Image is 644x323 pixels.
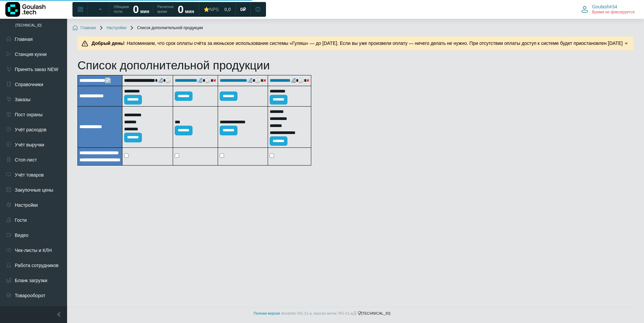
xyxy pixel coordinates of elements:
[72,25,96,31] a: Главная
[185,9,194,14] span: мин
[90,41,623,53] span: Напоминаем, что срок оплаты счёта за июньское использование системы «Гуляш» — до [DATE]. Если вы ...
[254,311,280,315] a: Полная версия
[114,5,129,14] span: Обещаем гостю
[178,3,184,15] strong: 0
[209,7,219,12] span: NPS
[157,5,173,14] span: Расчетное время
[5,2,46,17] img: Логотип компании Goulash.tech
[623,40,630,47] img: Подробнее
[92,41,125,46] b: Добрый день!
[592,10,635,15] span: Время не фиксируется
[133,3,139,15] strong: 0
[77,58,492,72] h1: Список дополнительной продукции
[82,40,88,47] img: Предупреждение
[110,3,198,15] a: Обещаем гостю 0 мин Расчетное время 0 мин
[236,3,250,15] a: 0 ₽
[577,2,639,16] button: Goulash#34 Время не фиксируется
[99,25,126,31] a: Настройки
[204,6,219,12] div: ⭐
[129,25,203,31] span: Список дополнительной продукции
[243,6,246,12] span: ₽
[224,6,231,12] span: 0,0
[200,3,235,15] a: ⭐NPS 0,0
[7,307,637,320] footer: [TECHNICAL_ID]
[140,9,149,14] span: мин
[240,6,243,12] span: 0
[281,311,358,315] span: donatello RG-21-a, версия ветки: RG-21-a
[592,4,618,10] span: Goulash#34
